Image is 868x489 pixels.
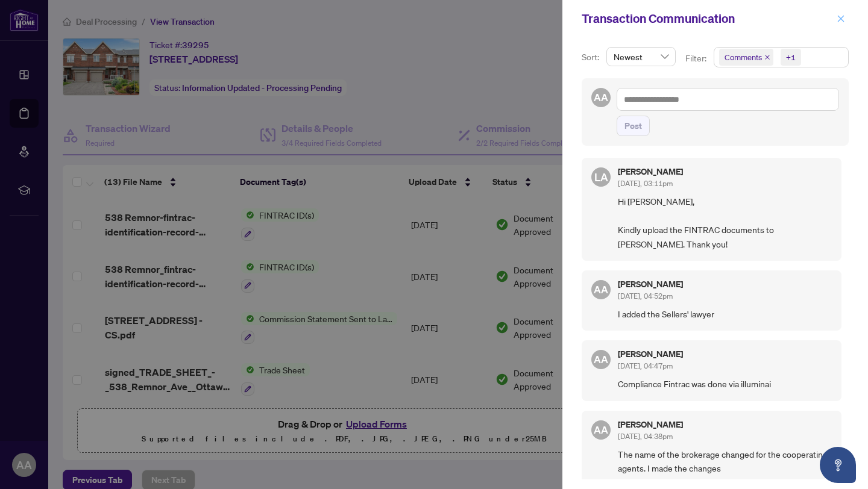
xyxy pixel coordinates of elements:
[617,116,650,136] button: Post
[594,422,608,438] span: AA
[786,51,796,63] div: +1
[719,49,773,66] span: Comments
[618,420,683,429] h5: [PERSON_NAME]
[618,291,673,301] span: [DATE], 04:52pm
[614,48,668,66] span: Newest
[618,307,832,321] span: I added the Sellers' lawyer
[582,51,602,64] p: Sort:
[618,167,683,176] h5: [PERSON_NAME]
[594,169,608,185] span: LA
[618,350,683,358] h5: [PERSON_NAME]
[725,51,762,63] span: Comments
[618,432,673,441] span: [DATE], 04:38pm
[618,280,683,288] h5: [PERSON_NAME]
[582,10,833,28] div: Transaction Communication
[618,377,832,391] span: Compliance Fintrac was done via illuminai
[618,179,673,188] span: [DATE], 03:11pm
[837,14,845,23] span: close
[618,447,832,476] span: The name of the brokerage changed for the cooperating agents. I made the changes
[594,90,608,105] span: AA
[618,361,673,370] span: [DATE], 04:47pm
[764,54,770,60] span: close
[594,282,608,297] span: AA
[618,195,832,251] span: Hi [PERSON_NAME], Kindly upload the FINTRAC documents to [PERSON_NAME]. Thank you!
[685,52,708,65] p: Filter:
[820,447,856,483] button: Open asap
[594,352,608,367] span: AA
